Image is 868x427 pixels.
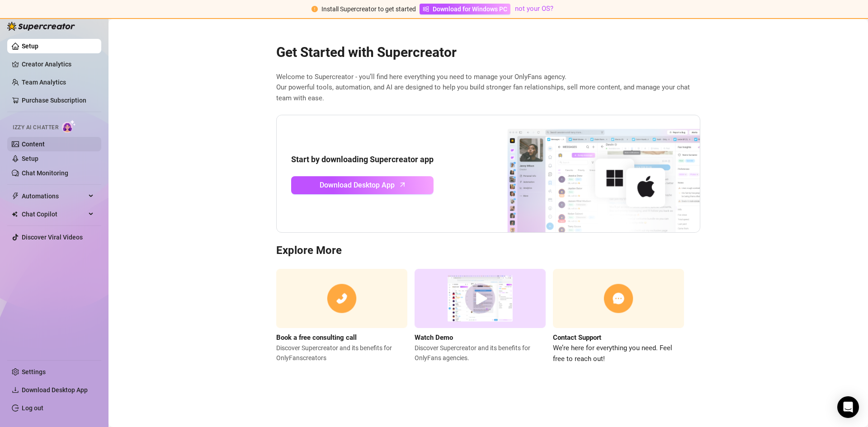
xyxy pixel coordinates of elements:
span: Welcome to Supercreator - you’ll find here everything you need to manage your OnlyFans agency. Ou... [276,72,700,104]
img: AI Chatter [62,120,76,133]
a: Chat Monitoring [22,169,68,177]
span: Discover Supercreator and its benefits for OnlyFans agencies. [415,343,546,363]
span: Izzy AI Chatter [13,123,58,132]
img: consulting call [276,269,407,328]
a: Setup [22,155,38,162]
a: Setup [22,42,38,50]
a: not your OS? [515,5,553,13]
a: Team Analytics [22,79,66,86]
span: exclamation-circle [311,6,318,12]
strong: Start by downloading Supercreator app [291,155,434,164]
span: windows [423,6,429,12]
strong: Book a free consulting call [276,333,357,342]
img: download app [474,115,700,233]
span: Chat Copilot [22,207,86,221]
span: We’re here for everything you need. Feel free to reach out! [553,343,684,364]
img: contact support [553,269,684,328]
a: Download for Windows PC [420,4,510,14]
img: logo-BBDzfeDw.svg [7,22,75,31]
a: Log out [22,404,43,412]
a: Book a free consulting callDiscover Supercreator and its benefits for OnlyFanscreators [276,269,407,364]
a: Download Desktop Apparrow-up [291,176,434,194]
span: Download Desktop App [22,386,88,394]
span: Install Supercreator to get started [321,5,416,13]
a: Settings [22,368,46,375]
a: Content [22,141,45,148]
h2: Get Started with Supercreator [276,44,700,61]
span: Download Desktop App [320,179,395,191]
span: Automations [22,189,86,203]
strong: Watch Demo [415,333,453,342]
span: arrow-up [397,179,408,190]
span: download [12,386,19,394]
a: Creator Analytics [22,57,94,71]
span: Discover Supercreator and its benefits for OnlyFans creators [276,343,407,363]
a: Discover Viral Videos [22,234,83,241]
a: Watch DemoDiscover Supercreator and its benefits for OnlyFans agencies. [415,269,546,364]
a: Purchase Subscription [22,97,86,104]
div: Open Intercom Messenger [837,396,859,418]
span: thunderbolt [12,192,19,200]
img: supercreator demo [415,269,546,328]
h3: Explore More [276,244,700,258]
strong: Contact Support [553,333,601,342]
img: Chat Copilot [12,211,18,217]
span: Download for Windows PC [433,4,507,14]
